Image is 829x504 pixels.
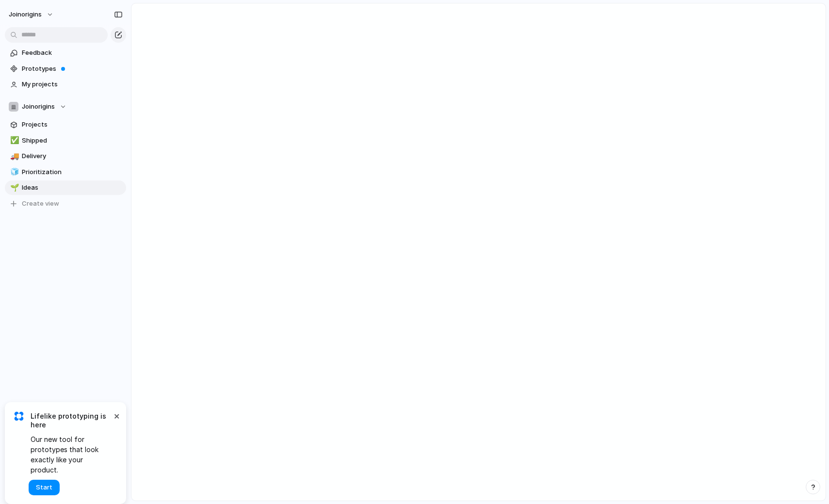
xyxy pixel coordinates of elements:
[31,412,112,429] span: Lifelike prototyping is here
[5,149,126,163] a: 🚚Delivery
[10,166,17,178] div: 🧊
[10,135,17,146] div: ✅
[5,196,126,211] button: Create view
[22,80,123,89] span: My projects
[22,120,123,130] span: Projects
[9,136,18,146] button: ✅
[5,77,126,92] a: My projects
[5,117,126,132] a: Projects
[22,136,123,146] span: Shipped
[22,48,123,58] span: Feedback
[5,62,126,76] a: Prototypes
[22,183,123,193] span: Ideas
[5,46,126,60] a: Feedback
[4,7,59,22] button: joinorigins
[9,151,18,161] button: 🚚
[10,182,17,194] div: 🌱
[22,102,55,112] span: Joinorigins
[9,167,18,177] button: 🧊
[22,64,123,74] span: Prototypes
[5,133,126,148] a: ✅Shipped
[29,480,60,495] button: Start
[10,151,17,162] div: 🚚
[36,483,52,492] span: Start
[22,151,123,161] span: Delivery
[22,199,59,209] span: Create view
[5,180,126,195] a: 🌱Ideas
[5,165,126,179] a: 🧊Prioritization
[5,99,126,114] button: Joinorigins
[22,167,123,177] span: Prioritization
[9,10,42,19] span: joinorigins
[111,410,122,422] button: Dismiss
[9,183,18,193] button: 🌱
[31,434,112,475] span: Our new tool for prototypes that look exactly like your product.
